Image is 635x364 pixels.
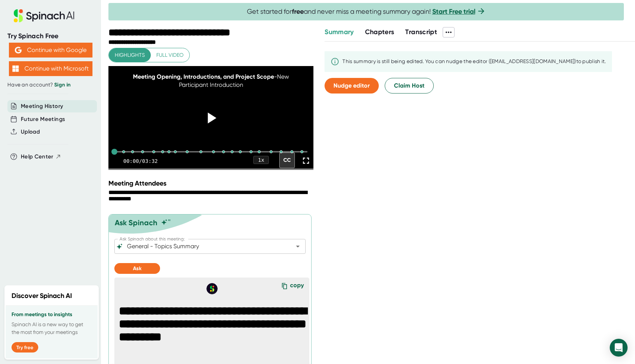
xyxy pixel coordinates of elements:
span: Highlights [115,50,145,60]
button: Try free [12,342,38,352]
h3: From meetings to insights [12,312,92,318]
div: copy [290,282,304,292]
div: Open Intercom Messenger [610,339,628,357]
div: 00:00 / 03:32 [123,158,158,164]
span: Help Center [21,153,53,161]
button: Continue with Google [9,43,92,58]
img: Aehbyd4JwY73AAAAAElFTkSuQmCC [15,47,22,53]
span: Summary [325,28,354,36]
div: Meeting Attendees [108,179,315,187]
button: Nudge editor [325,78,379,94]
div: Try Spinach Free [7,32,94,40]
div: Ask Spinach [115,218,157,227]
span: Transcript [405,28,437,36]
div: Have an account? [7,82,94,88]
span: Chapters [365,28,394,36]
span: Ask [133,265,141,272]
a: Sign in [54,82,71,88]
span: Meeting Opening, Introductions, and Project Scope [133,73,274,80]
h2: Discover Spinach AI [12,291,72,301]
button: Full video [150,48,189,62]
button: Ask [114,263,160,274]
button: Highlights [109,48,151,62]
a: Start Free trial [432,7,475,16]
div: CC [279,153,295,168]
button: Continue with Microsoft [9,61,92,76]
button: Meeting History [21,102,63,111]
p: Spinach AI is a new way to get the most from your meetings [12,321,92,336]
button: Transcript [405,27,437,37]
button: Summary [325,27,354,37]
b: free [292,7,304,16]
div: This summary is still being edited. You can nudge the editor ([EMAIL_ADDRESS][DOMAIN_NAME]) to pu... [342,58,606,65]
span: Claim Host [394,81,424,90]
button: Help Center [21,153,61,161]
button: Future Meetings [21,115,65,124]
button: Open [293,241,303,252]
span: Get started for and never miss a meeting summary again! [247,7,486,16]
button: Claim Host [385,78,434,94]
input: What can we do to help? [126,241,281,252]
div: - New Participant Introduction [119,73,303,89]
button: Upload [21,128,40,136]
span: Nudge editor [333,82,370,89]
button: Chapters [365,27,394,37]
span: Full video [156,50,183,60]
div: 1 x [253,156,269,164]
